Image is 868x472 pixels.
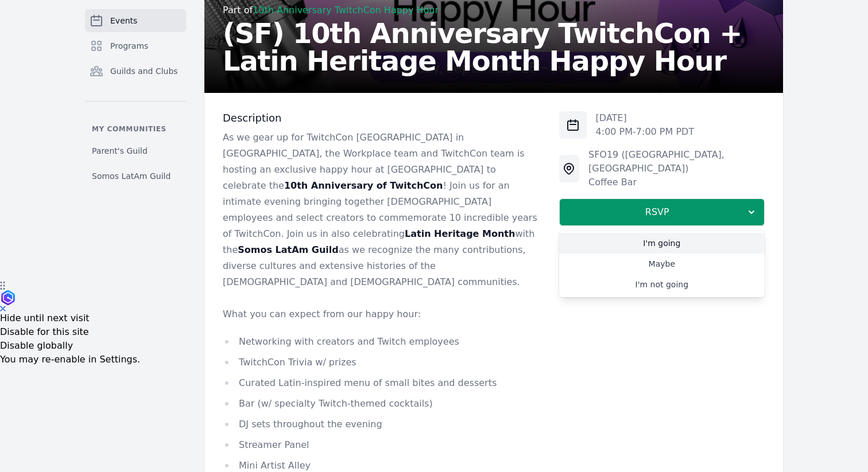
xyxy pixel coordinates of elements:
span: Programs [110,40,148,52]
p: 4:00 PM - 7:00 PM PDT [596,125,695,139]
a: 10th Anniversary TwitchCon Happy Hour [253,5,439,15]
p: My communities [85,124,186,134]
span: Parent's Guild [92,145,148,157]
div: SFO19 ([GEOGRAPHIC_DATA], [GEOGRAPHIC_DATA]) [588,148,765,175]
a: Events [85,9,186,32]
a: Maybe [559,253,765,274]
nav: Sidebar [85,9,186,186]
li: TwitchCon Trivia w/ prizes [223,354,541,370]
p: As we gear up for TwitchCon [GEOGRAPHIC_DATA] in [GEOGRAPHIC_DATA], the Workplace team and Twitch... [223,130,541,290]
strong: Somos LatAm Guild [238,244,338,255]
div: Part of [223,3,765,17]
a: I'm not going [559,274,765,295]
a: Programs [85,34,186,57]
div: RSVP [559,231,765,297]
span: Somos LatAm Guild [92,170,170,182]
span: Events [110,15,137,26]
strong: 10th Anniversary of TwitchCon [284,180,443,191]
h3: Description [223,111,541,125]
li: DJ sets throughout the evening [223,416,541,432]
a: Somos LatAm Guild [85,166,186,186]
strong: Latin Heritage Month [405,228,515,239]
h2: (SF) 10th Anniversary TwitchCon + Latin Heritage Month Happy Hour [223,19,765,75]
a: Parent's Guild [85,141,186,161]
p: What you can expect from our happy hour: [223,306,541,322]
a: I'm going [559,233,765,253]
li: Streamer Panel [223,437,541,453]
div: Coffee Bar [588,175,765,189]
li: Bar (w/ specialty Twitch-themed cocktails) [223,396,541,412]
li: Curated Latin-inspired menu of small bites and desserts [223,375,541,391]
button: RSVP [559,198,765,226]
span: Guilds and Clubs [110,65,178,77]
li: Networking with creators and Twitch employees [223,334,541,350]
p: [DATE] [596,111,695,125]
a: Guilds and Clubs [85,60,186,83]
span: RSVP [569,205,746,219]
